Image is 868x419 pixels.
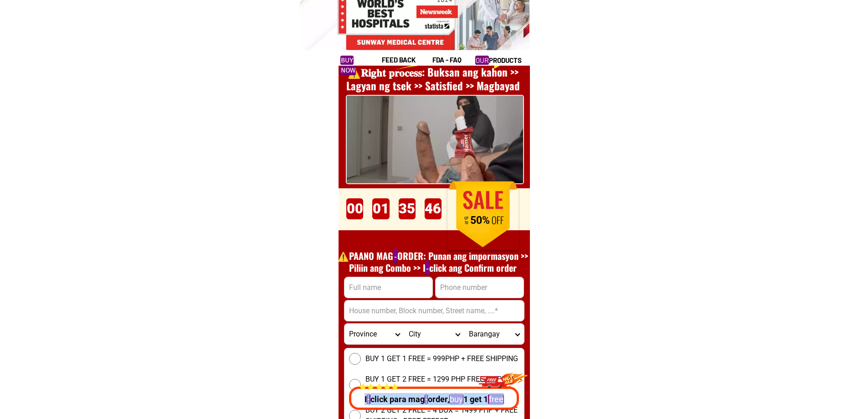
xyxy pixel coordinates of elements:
h1: ⚠️️PAANO MAG ORDER: Punan ang impormasyon >> Piliin ang Combo >> I click ang Confirm order [334,250,532,274]
input: Input full_name [344,277,432,298]
select: Select commune [464,324,524,344]
input: Input address [344,300,524,321]
h1: ORDER DITO [370,183,514,223]
span: BUY 1 GET 1 FREE = 999PHP + FREE SHIPPING [365,353,518,364]
p: I click para mag order, 1 get 1 [345,393,520,405]
mark: - [366,394,369,404]
mark: free [487,394,502,404]
mark: - [423,394,426,404]
mark: buy [448,394,462,404]
select: Select district [404,324,464,344]
mark: our [475,56,489,65]
h1: 50% [457,214,503,227]
mark: now [340,66,356,75]
input: Input phone_number [436,277,524,298]
h1: fda - FAQ [432,55,483,65]
input: BUY 1 GET 1 FREE = 999PHP + FREE SHIPPING [349,353,361,365]
mark: buy [340,56,354,65]
h1: ⚠️️𝐑𝐢𝐠𝐡𝐭 𝐩𝐫𝐨𝐜𝐞𝐬𝐬: Buksan ang kahon >> Lagyan ng tsek >> Satisfied >> Magbayad [334,66,533,93]
mark: - [393,248,397,263]
mark: - [426,260,429,275]
h1: products [475,55,529,66]
select: Select province [344,324,404,344]
h1: feed back [382,55,431,65]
